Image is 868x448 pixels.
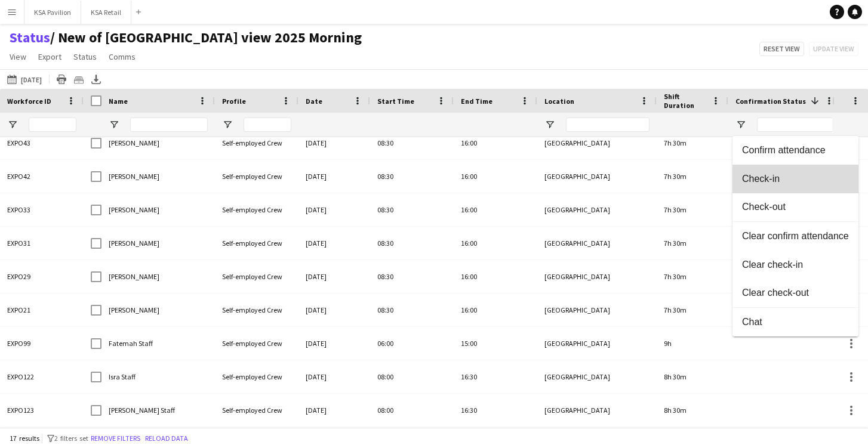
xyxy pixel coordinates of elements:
button: Clear check-out [732,279,858,308]
button: Confirm attendance [732,136,858,165]
span: Check-out [742,202,849,212]
span: Clear check-out [742,288,849,298]
button: Check-out [732,193,858,222]
button: Clear confirm attendance [732,222,858,251]
span: Clear confirm attendance [742,230,849,241]
span: Chat [742,316,849,327]
button: Check-in [732,165,858,193]
button: Clear check-in [732,251,858,279]
span: Clear check-in [742,259,849,270]
button: Chat [732,308,858,336]
span: Confirm attendance [742,144,849,155]
span: Check-in [742,173,849,184]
